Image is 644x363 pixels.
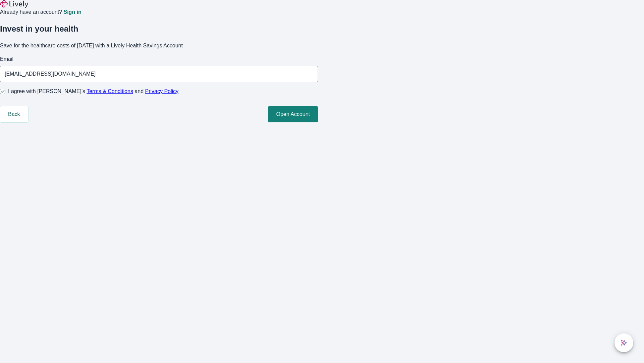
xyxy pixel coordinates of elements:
span: I agree with [PERSON_NAME]’s and [8,87,178,95]
a: Privacy Policy [145,88,179,94]
button: chat [614,333,633,352]
a: Sign in [63,9,81,15]
button: Open Account [268,106,318,122]
a: Terms & Conditions [87,88,133,94]
svg: Lively AI Assistant [621,339,627,346]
